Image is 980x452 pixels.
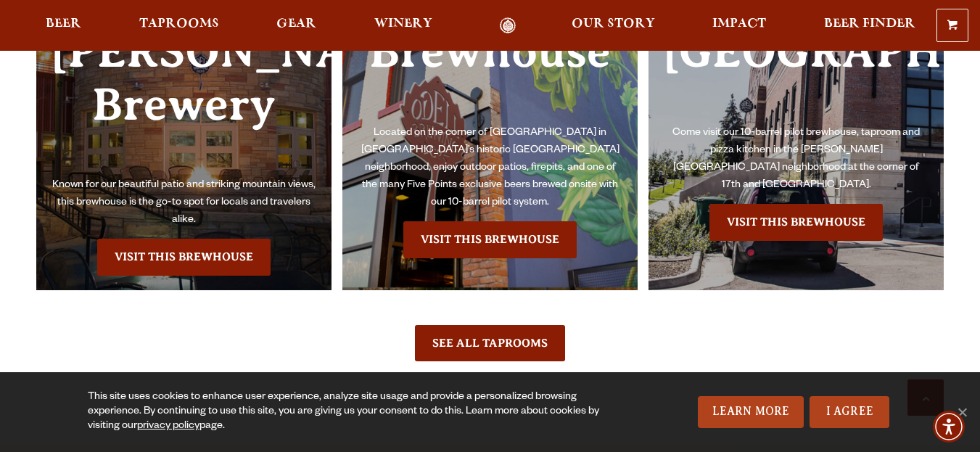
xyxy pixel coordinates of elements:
a: Beer [36,17,91,34]
a: Taprooms [130,17,228,34]
p: Known for our beautiful patio and striking mountain views, this brewhouse is the go-to spot for l... [51,177,317,229]
span: Taprooms [139,18,219,30]
a: Learn More [698,396,804,428]
a: privacy policy [137,421,199,432]
a: Impact [703,17,775,34]
a: See All Taprooms [415,325,565,361]
a: Visit the Fort Collin's Brewery & Taproom [97,239,271,275]
a: Odell Home [481,17,535,34]
p: Located on the corner of [GEOGRAPHIC_DATA] in [GEOGRAPHIC_DATA]’s historic [GEOGRAPHIC_DATA] neig... [357,125,623,212]
a: Winery [365,17,442,34]
div: This site uses cookies to enhance user experience, analyze site usage and provide a personalized ... [88,390,633,434]
div: Accessibility Menu [933,411,965,443]
span: Gear [276,18,316,30]
a: Our Story [562,17,664,34]
a: I Agree [810,396,889,428]
a: Visit the Sloan’s Lake Brewhouse [709,204,883,240]
span: Impact [712,18,766,30]
a: Beer Finder [815,17,925,34]
p: Come visit our 10-barrel pilot brewhouse, taproom and pizza kitchen in the [PERSON_NAME][GEOGRAPH... [663,125,929,194]
span: Beer Finder [824,18,915,30]
a: Gear [267,17,326,34]
span: Our Story [572,18,655,30]
span: Winery [374,18,432,30]
span: Beer [46,18,81,30]
a: Visit the Five Points Brewhouse [403,221,577,258]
